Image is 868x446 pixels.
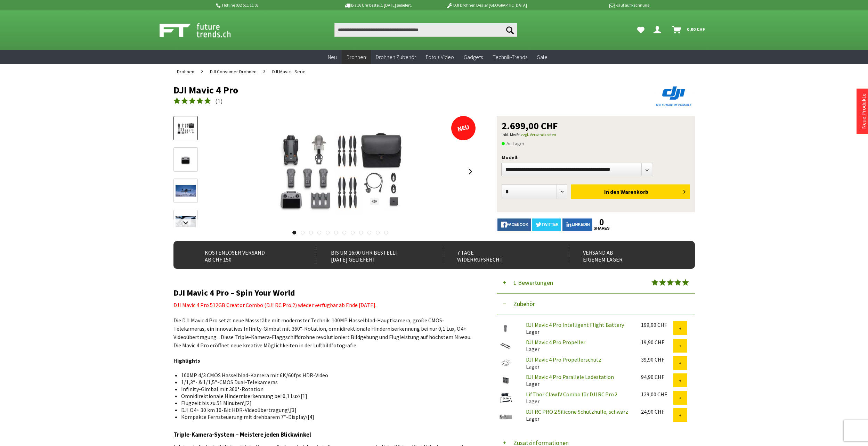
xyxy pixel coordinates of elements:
span: twitter [542,222,559,226]
a: Dein Konto [651,23,667,37]
div: Kostenloser Versand ab CHF 150 [191,246,302,264]
button: Zubehör [497,294,695,314]
p: Modell: [502,153,690,162]
img: DJI Mavic 4 Pro Parallele Ladestation [497,373,514,387]
a: Gadgets [459,50,488,64]
span: Sale [537,53,547,60]
span: ( ) [215,98,223,105]
span: An Lager [502,139,525,148]
li: 1/1,3″- & 1/1,5″-CMOS Dual-Telekameras [181,379,470,386]
a: DJI Mavic 4 Pro Parallele Ladestation [526,373,614,380]
span: Warenkorb [620,188,648,195]
a: Technik-Trends [488,50,532,64]
img: LifThor Claw IV Combo für DJI RC Pro 2 [497,391,514,405]
div: Lager [520,321,635,335]
span: DJI Mavic 4 Pro 512GB Creator Combo (DJI RC Pro 2) wieder verfügbar ab Ende [DATE]. [173,302,376,308]
a: Neu [323,50,342,64]
span: In den [604,188,619,195]
div: 39,90 CHF [641,356,673,363]
strong: Highlights [173,357,200,364]
span: Foto + Video [426,53,454,60]
div: Lager [520,408,635,422]
h1: DJI Mavic 4 Pro [173,85,591,95]
a: Foto + Video [421,50,459,64]
p: Hotline 032 511 11 03 [215,1,324,9]
button: 1 Bewertungen [497,272,695,294]
li: Infinity-Gimbal mit 360°-Rotation [181,386,470,393]
div: Bis um 16:00 Uhr bestellt [DATE] geliefert [317,246,428,264]
span: 0,00 CHF [687,24,705,35]
a: DJI Mavic 4 Pro Intelligent Flight Battery [526,321,624,328]
a: Drohnen [173,64,198,79]
input: Produkt, Marke, Kategorie, EAN, Artikelnummer… [334,23,517,37]
a: shares [594,226,610,231]
span: 2.699,00 CHF [502,121,558,131]
p: Kauf auf Rechnung [541,1,649,9]
li: 100MP 4/3 CMOS Hasselblad-Kamera mit 6K/60fps HDR-Video [181,372,470,379]
a: LinkedIn [562,218,592,231]
h3: Triple-Kamera-System – Meistere jeden Blickwinkel [173,430,476,439]
a: Warenkorb [670,23,709,37]
span: LinkedIn [572,222,590,226]
span: Technik-Trends [493,53,527,60]
span: DJI Mavic - Serie [272,68,306,75]
p: inkl. MwSt. [502,131,690,139]
a: DJI Mavic - Serie [269,64,309,79]
img: DJI Mavic 4 Pro Propeller [497,339,514,352]
a: DJI RC PRO 2 Silicone Schutzhülle, schwarz [526,408,628,415]
a: Neue Produkte [860,93,867,129]
a: DJI Consumer Drohnen [206,64,260,79]
a: Meine Favoriten [634,23,648,37]
div: Lager [520,391,635,405]
div: Versand ab eigenem Lager [569,246,680,264]
img: DJI RC PRO 2 Silicone Schutzhülle, schwarz [497,408,514,426]
div: 94,90 CHF [641,373,673,380]
li: Kompakte Fernsteuerung mit drehbarem 7″-Display\[4] [181,413,470,420]
img: Vorschau: DJI Mavic 4 Pro [176,121,196,136]
a: (1) [173,97,223,106]
img: Shop Futuretrends - zur Startseite wechseln [160,22,246,39]
li: DJI O4+ 30 km 10-Bit HDR-Videoübertragung\[3] [181,406,470,413]
span: Neu [328,53,337,60]
img: DJI [653,85,695,108]
div: 19,90 CHF [641,339,673,346]
img: DJI Mavic 4 Pro Propellerschutz [497,356,514,369]
span: 1 [218,98,221,105]
a: Drohnen [342,50,371,64]
a: DJI Mavic 4 Pro Propellerschutz [526,356,601,363]
div: Lager [520,373,635,387]
div: 129,00 CHF [641,391,673,398]
li: Flugzeit bis zu 51 Minuten\[2] [181,399,470,406]
div: Lager [520,356,635,370]
a: Drohnen Zubehör [371,50,421,64]
a: twitter [532,218,561,231]
div: 24,90 CHF [641,408,673,415]
p: DJI Drohnen Dealer [GEOGRAPHIC_DATA] [432,1,541,9]
a: zzgl. Versandkosten [521,132,556,137]
button: Suchen [503,23,517,37]
img: DJI Mavic 4 Pro [266,116,414,227]
span: Drohnen Zubehör [376,53,416,60]
a: LifThor Claw IV Combo für DJI RC Pro 2 [526,391,617,398]
div: Lager [520,339,635,353]
a: facebook [497,218,531,231]
li: Omnidirektionale Hinderniserkennung bei 0,1 Lux\[1] [181,393,470,399]
p: Die DJI Mavic 4 Pro setzt neue Massstäbe mit modernster Technik: 100MP Hasselblad-Hauptkamera, gr... [173,316,476,349]
div: 7 Tage Widerrufsrecht [443,246,554,264]
p: Bis 16 Uhr bestellt, [DATE] geliefert. [324,1,432,9]
span: Drohnen [347,53,366,60]
img: DJI Mavic 4 Pro Intelligent Flight Battery [497,321,514,334]
a: 0 [594,218,610,226]
div: 199,90 CHF [641,321,673,328]
span: Drohnen [177,68,194,75]
span: facebook [507,222,528,226]
span: Gadgets [464,53,483,60]
a: DJI Mavic 4 Pro Propeller [526,339,585,346]
a: Sale [532,50,552,64]
h2: DJI Mavic 4 Pro – Spin Your World [173,288,476,297]
span: DJI Consumer Drohnen [210,68,257,75]
button: In den Warenkorb [571,184,690,199]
